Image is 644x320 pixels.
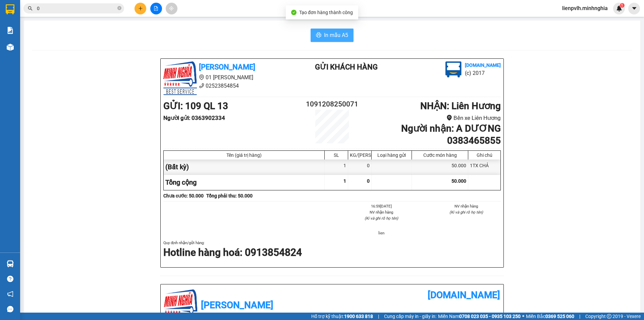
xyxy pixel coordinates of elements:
span: environment [199,75,204,80]
b: Người gửi : 0363902334 [163,115,225,121]
img: logo.jpg [445,61,462,78]
span: | [378,313,379,320]
strong: Hotline hàng hoá: 0913854824 [163,246,302,258]
li: 01 [PERSON_NAME] [3,15,128,23]
div: KG/[PERSON_NAME] [350,152,370,158]
div: Cước món hàng [414,152,466,158]
li: NV nhận hàng [432,203,501,209]
span: aim [169,6,174,11]
b: Gửi khách hàng [315,63,378,71]
span: environment [446,115,452,121]
div: 50.000 [412,159,468,175]
span: file-add [154,6,158,11]
div: Loại hàng gửi [373,152,410,158]
button: aim [166,3,177,14]
div: Tên (giá trị hàng) [165,152,323,158]
span: Tổng cộng [165,178,197,186]
span: Miền Nam [438,313,521,320]
b: GỬI : 109 QL 13 [3,42,68,53]
div: 1TX CHẢ [468,159,500,175]
b: NHẬN : Liên Hương [420,100,501,111]
div: SL [326,152,346,158]
img: logo.jpg [163,61,197,95]
li: (c) 2017 [465,69,501,77]
img: solution-icon [7,27,14,34]
span: notification [7,291,13,297]
img: logo.jpg [3,3,37,37]
li: 16:59[DATE] [347,203,416,209]
span: search [28,6,33,11]
strong: 1900 633 818 [344,314,373,319]
b: Chưa cước : 50.000 [163,193,204,198]
span: Cung cấp máy in - giấy in: [384,313,436,320]
b: Người nhận : A DƯƠNG 0383465855 [401,123,501,146]
i: (Kí và ghi rõ họ tên) [449,210,483,215]
strong: 0369 525 060 [545,314,574,319]
li: 01 [PERSON_NAME] [163,73,288,82]
span: question-circle [7,276,13,282]
span: plus [138,6,143,11]
div: Ghi chú [470,152,499,158]
span: caret-down [631,5,637,11]
div: 0 [348,159,372,175]
span: 1 [621,3,623,8]
input: Tìm tên, số ĐT hoặc mã đơn [37,5,116,12]
span: phone [199,83,204,88]
span: Tạo đơn hàng thành công [299,10,353,15]
span: phone [39,25,44,30]
button: caret-down [628,3,640,14]
img: warehouse-icon [7,260,14,267]
i: (Kí và ghi rõ họ tên) [365,216,398,221]
span: printer [316,32,321,39]
span: ⚪️ [522,315,524,318]
span: close-circle [117,6,121,10]
span: close-circle [117,5,121,12]
span: 0 [367,178,370,184]
button: printerIn mẫu A5 [311,29,354,42]
span: message [7,306,13,312]
b: [PERSON_NAME] [199,63,255,71]
li: Bến xe Liên Hương [360,113,501,123]
div: 1 [325,159,348,175]
span: 50.000 [451,178,466,184]
sup: 1 [620,3,625,8]
button: plus [135,3,146,14]
span: Miền Bắc [526,313,574,320]
h2: 1091208250071 [304,99,360,110]
span: | [579,313,580,320]
b: Tổng phải thu: 50.000 [206,193,253,198]
img: warehouse-icon [7,44,14,51]
li: lien [347,230,416,236]
li: 02523854854 [163,82,288,90]
span: Hỗ trợ kỹ thuật: [311,313,373,320]
b: [PERSON_NAME] [39,4,95,13]
span: check-circle [291,10,297,15]
div: Quy định nhận/gửi hàng : [163,240,501,260]
img: icon-new-feature [616,5,622,11]
strong: 0708 023 035 - 0935 103 250 [459,314,521,319]
span: lienpvlh.minhnghia [557,4,613,12]
div: (Bất kỳ) [164,159,325,175]
b: [DOMAIN_NAME] [465,62,501,68]
b: GỬI : 109 QL 13 [163,100,228,111]
button: file-add [150,3,162,14]
span: 1 [343,178,346,184]
b: [PERSON_NAME] [201,300,273,311]
img: logo-vxr [6,4,14,14]
span: In mẫu A5 [324,31,348,39]
span: copyright [607,314,611,319]
li: NV nhận hàng [347,209,416,215]
li: 02523854854 [3,23,128,32]
b: [DOMAIN_NAME] [428,289,500,301]
span: environment [39,16,44,21]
